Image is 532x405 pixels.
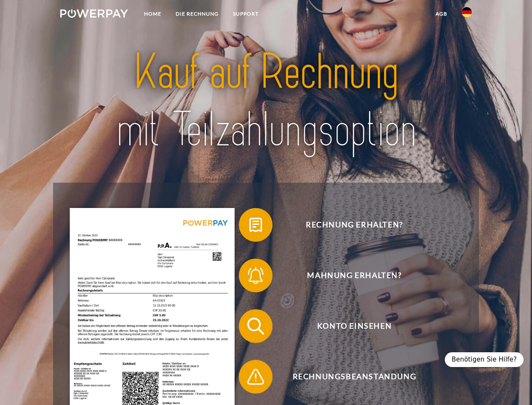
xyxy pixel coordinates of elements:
span: Rechnung erhalten? [251,208,457,242]
a: SUPPORT [226,6,266,22]
img: logo-powerpay-white.svg [60,9,128,18]
img: qb_search.svg [245,316,266,337]
img: title-powerpay_de.svg [80,40,452,162]
button: Konto einsehen [239,309,458,343]
span: Rechnungsbeanstandung [251,360,457,394]
button: Rechnungsbeanstandung [239,360,458,394]
img: qb_bell.svg [245,265,266,286]
img: qb_bill.svg [245,214,266,235]
button: Mahnung erhalten? [239,259,458,292]
a: DIE RECHNUNG [168,6,226,22]
img: qb_warning.svg [245,366,266,387]
span: Konto einsehen [251,309,457,343]
a: Home [137,6,168,22]
div: Benötigen Sie Hilfe? [445,352,524,367]
span: Mahnung erhalten? [251,259,457,292]
img: de [462,7,472,17]
button: Rechnung erhalten? [239,208,458,242]
a: agb [428,6,454,22]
